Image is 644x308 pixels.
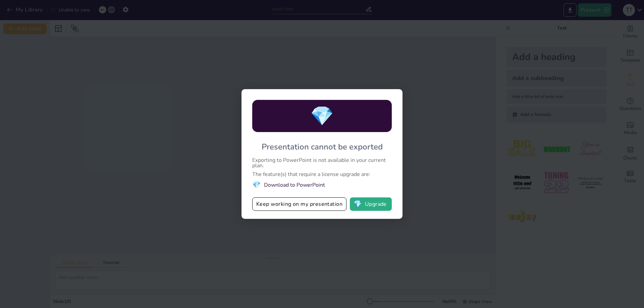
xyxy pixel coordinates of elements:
li: Download to PowerPoint [252,180,392,189]
span: diamond [252,180,261,189]
button: diamondUpgrade [350,197,392,211]
div: The feature(s) that require a license upgrade are: [252,172,392,177]
span: diamond [354,201,362,207]
div: Exporting to PowerPoint is not available in your current plan. [252,158,392,168]
div: Presentation cannot be exported [262,141,383,152]
span: diamond [310,103,334,129]
button: Keep working on my presentation [252,197,346,211]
